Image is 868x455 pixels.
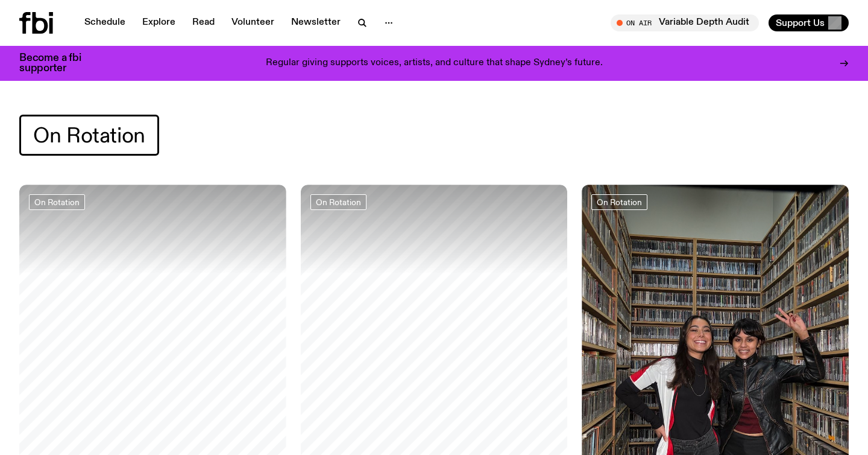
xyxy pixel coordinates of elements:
[310,194,366,210] a: On Rotation
[591,194,647,210] a: On Rotation
[77,14,133,31] a: Schedule
[597,197,642,206] span: On Rotation
[769,14,849,31] button: Support Us
[224,14,281,31] a: Volunteer
[266,58,603,69] p: Regular giving supports voices, artists, and culture that shape Sydney’s future.
[135,14,183,31] a: Explore
[284,14,348,31] a: Newsletter
[316,197,361,206] span: On Rotation
[33,124,145,147] span: On Rotation
[776,17,825,28] span: Support Us
[19,53,96,74] h3: Become a fbi supporter
[29,194,85,210] a: On Rotation
[185,14,222,31] a: Read
[34,197,80,206] span: On Rotation
[611,14,759,31] button: On AirVariable Depth Audit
